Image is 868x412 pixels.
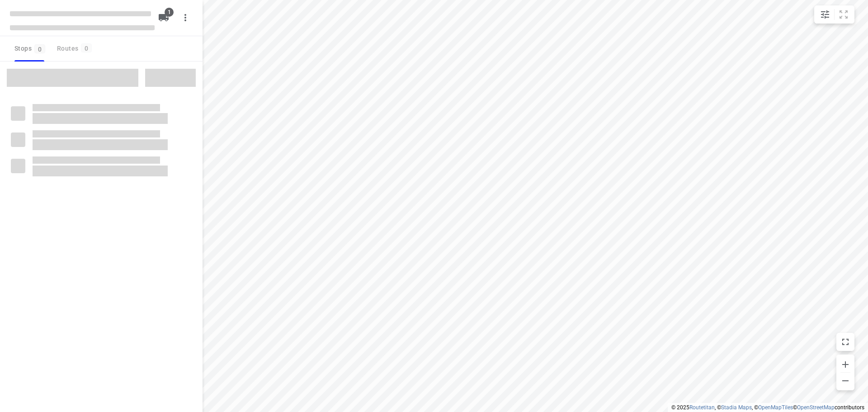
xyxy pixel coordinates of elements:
[797,404,835,411] a: OpenStreetMap
[671,404,864,411] li: © 2025 , © , © © contributors
[758,404,793,411] a: OpenMapTiles
[721,404,752,411] a: Stadia Maps
[816,5,834,24] button: Map settings
[814,5,854,24] div: small contained button group
[689,404,715,411] a: Routetitan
